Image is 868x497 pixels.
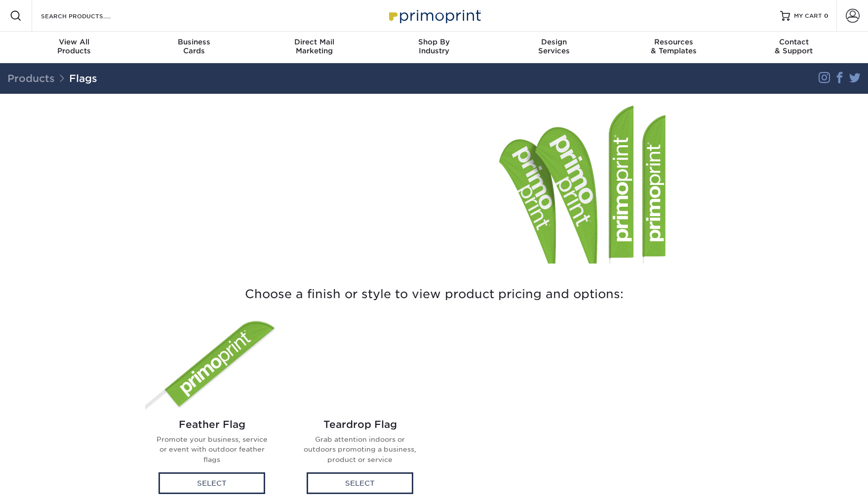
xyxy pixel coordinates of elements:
img: Teardrop Flag Flags [293,317,427,411]
span: Design [494,38,614,46]
div: & Support [734,38,854,55]
li: Design Services Available [153,232,427,244]
div: Marketing [254,38,374,55]
h2: Teardrop Flag [301,419,419,430]
input: SEARCH PRODUCTS..... [40,10,136,22]
a: DesignServices [494,32,614,63]
a: View AllProducts [14,32,134,63]
a: Contact& Support [734,32,854,63]
img: Feather Flag Flags [145,317,278,411]
h3: Choose a finish or style to view product pricing and options: [145,275,723,313]
li: Teardrop or Feather [153,185,427,197]
p: Also known as promotional flags, they are portable and great for promoting a business grand openi... [145,134,427,169]
li: Indoor and Outdoor Use [153,209,427,221]
span: Business [134,38,254,46]
span: Resources [614,38,734,46]
a: Direct MailMarketing [254,32,374,63]
li: Durable 3oz Polyester Material [153,197,427,209]
span: View All [14,38,134,46]
div: Services [494,38,614,55]
span: Direct Mail [254,38,374,46]
h2: Feather Flag [153,419,271,430]
span: MY CART [794,12,822,20]
a: Flags [69,73,97,84]
span: Shop By [374,38,494,46]
span: Contact [734,38,854,46]
span: 0 [824,12,829,19]
div: Products [14,38,134,55]
a: Shop ByIndustry [374,32,494,63]
li: Optional Hardware [153,221,427,232]
div: Select [158,472,265,494]
li: Variety of Sizes [153,173,427,185]
img: Banners [499,106,666,264]
a: BusinessCards [134,32,254,63]
div: & Templates [614,38,734,55]
img: Primoprint [385,5,483,26]
a: Resources& Templates [614,32,734,63]
div: Industry [374,38,494,55]
p: Promote your business, service or event with outdoor feather flags [153,434,271,464]
h1: Custom Flag Printing [145,113,427,130]
div: Select [307,472,413,494]
a: Products [7,73,55,84]
div: Cards [134,38,254,55]
p: Grab attention indoors or outdoors promoting a business, product or service [301,434,419,464]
